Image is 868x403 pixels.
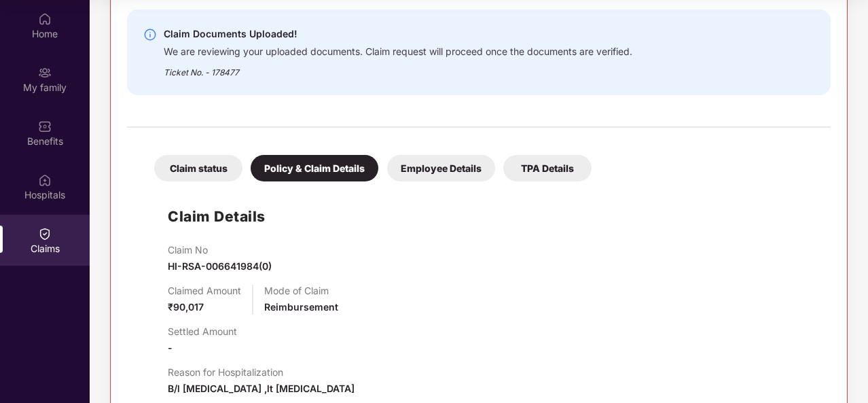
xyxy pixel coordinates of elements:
div: Ticket No. - 178477 [164,58,632,79]
p: Settled Amount [168,326,237,337]
p: Mode of Claim [264,285,338,296]
h1: Claim Details [168,205,266,228]
div: Employee Details [387,155,495,181]
span: HI-RSA-006641984(0) [168,260,272,272]
div: TPA Details [503,155,592,181]
div: We are reviewing your uploaded documents. Claim request will proceed once the documents are verif... [164,42,632,58]
img: svg+xml;base64,PHN2ZyBpZD0iSW5mby0yMHgyMCIgeG1sbnM9Imh0dHA6Ly93d3cudzMub3JnLzIwMDAvc3ZnIiB3aWR0aD... [143,28,157,41]
img: svg+xml;base64,PHN2ZyB3aWR0aD0iMjAiIGhlaWdodD0iMjAiIHZpZXdCb3g9IjAgMCAyMCAyMCIgZmlsbD0ibm9uZSIgeG... [38,66,52,80]
span: ₹90,017 [168,301,204,313]
div: Claim Documents Uploaded! [164,26,632,42]
span: - [168,342,173,353]
img: svg+xml;base64,PHN2ZyBpZD0iQmVuZWZpdHMiIHhtbG5zPSJodHRwOi8vd3d3LnczLm9yZy8yMDAwL3N2ZyIgd2lkdGg9Ij... [38,120,52,133]
div: Claim status [154,155,242,181]
img: svg+xml;base64,PHN2ZyBpZD0iSG9tZSIgeG1sbnM9Imh0dHA6Ly93d3cudzMub3JnLzIwMDAvc3ZnIiB3aWR0aD0iMjAiIG... [38,12,52,26]
div: Policy & Claim Details [251,155,378,181]
p: Reason for Hospitalization [168,366,355,378]
span: B/l [MEDICAL_DATA] ,lt [MEDICAL_DATA] [168,383,355,394]
img: svg+xml;base64,PHN2ZyBpZD0iSG9zcGl0YWxzIiB4bWxucz0iaHR0cDovL3d3dy53My5vcmcvMjAwMC9zdmciIHdpZHRoPS... [38,173,52,187]
img: svg+xml;base64,PHN2ZyBpZD0iQ2xhaW0iIHhtbG5zPSJodHRwOi8vd3d3LnczLm9yZy8yMDAwL3N2ZyIgd2lkdGg9IjIwIi... [38,227,52,241]
p: Claim No [168,244,272,256]
p: Claimed Amount [168,285,241,296]
span: Reimbursement [264,301,338,313]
